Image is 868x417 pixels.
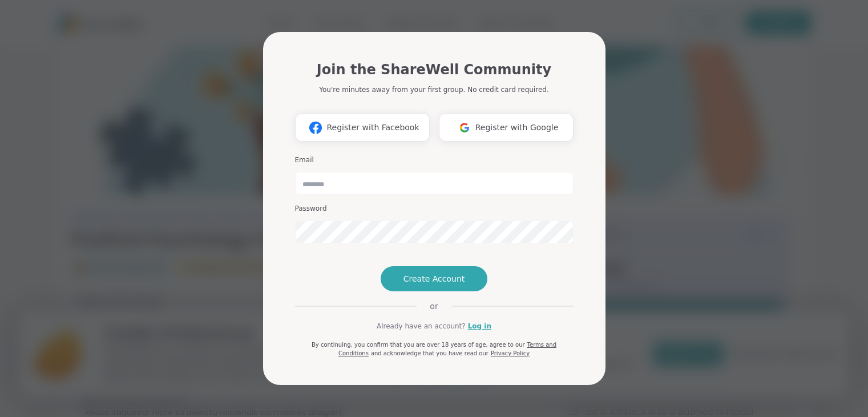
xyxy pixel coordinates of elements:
[475,122,559,134] span: Register with Google
[454,117,475,138] img: ShareWell Logomark
[468,321,491,331] a: Log in
[439,113,574,142] button: Register with Google
[312,342,525,348] span: By continuing, you confirm that you are over 18 years of age, agree to our
[305,117,326,138] img: ShareWell Logomark
[317,59,551,80] h1: Join the ShareWell Community
[326,122,419,134] span: Register with Facebook
[416,300,451,312] span: or
[295,155,574,165] h3: Email
[295,204,574,214] h3: Password
[377,321,466,331] span: Already have an account?
[381,266,488,291] button: Create Account
[338,342,556,356] a: Terms and Conditions
[491,350,530,356] a: Privacy Policy
[295,113,430,142] button: Register with Facebook
[319,85,548,95] p: You're minutes away from your first group. No credit card required.
[403,273,465,284] span: Create Account
[371,350,488,356] span: and acknowledge that you have read our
